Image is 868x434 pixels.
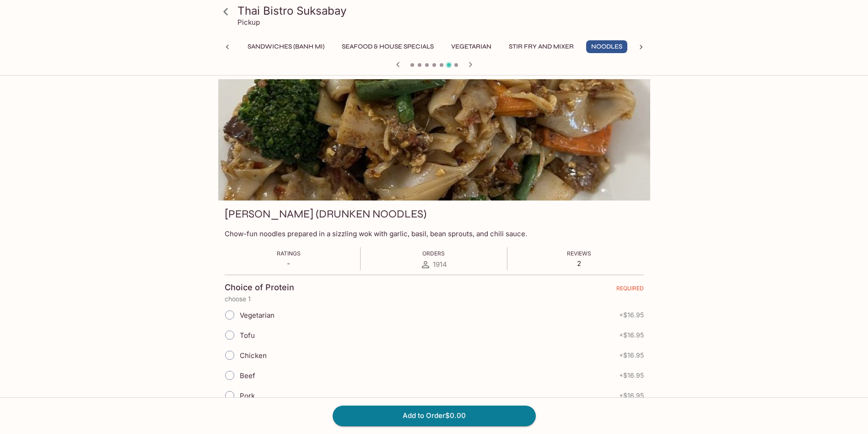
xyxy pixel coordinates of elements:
div: KEE MAO (DRUNKEN NOODLES) [218,79,650,201]
p: 2 [567,259,591,268]
button: Stir Fry and Mixer [504,40,579,53]
h3: Thai Bistro Suksabay [237,4,647,18]
span: + $16.95 [619,352,644,359]
span: Chicken [240,351,267,360]
p: Pickup [237,18,260,27]
button: Vegetarian [446,40,496,53]
span: + $16.95 [619,311,644,319]
span: 1914 [433,260,447,269]
button: Noodles [586,40,627,53]
p: - [277,259,301,268]
span: Orders [422,250,445,257]
h3: [PERSON_NAME] (DRUNKEN NOODLES) [225,207,426,221]
span: REQUIRED [616,285,644,295]
span: + $16.95 [619,392,644,399]
span: Beef [240,371,255,380]
h4: Choice of Protein [225,282,294,293]
button: Add to Order$0.00 [333,406,536,426]
span: Reviews [567,250,591,257]
button: Seafood & House Specials [337,40,439,53]
span: Ratings [277,250,301,257]
span: Vegetarian [240,311,275,320]
p: Chow-fun noodles prepared in a sizzling wok with garlic, basil, bean sprouts, and chili sauce. [225,229,644,238]
span: + $16.95 [619,372,644,379]
span: Pork [240,391,255,400]
button: Sandwiches (Banh Mi) [243,40,329,53]
span: + $16.95 [619,331,644,339]
span: Tofu [240,331,255,340]
p: choose 1 [225,295,644,303]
